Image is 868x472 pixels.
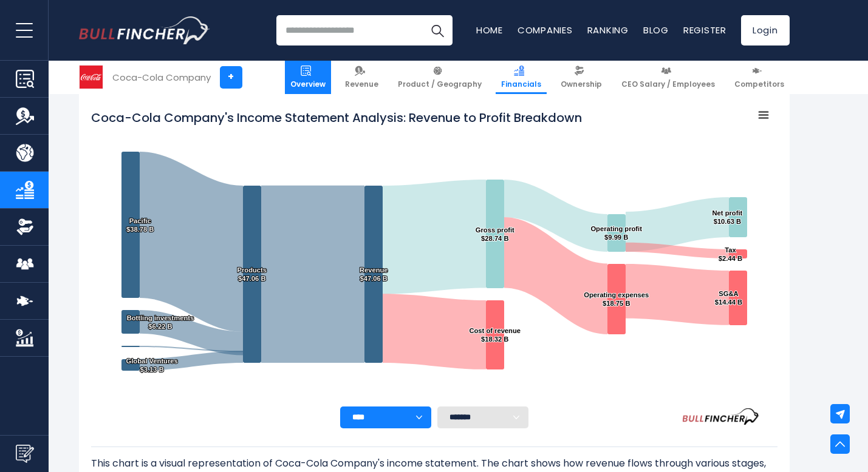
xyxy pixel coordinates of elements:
[584,291,649,307] text: Operating expenses $18.75 B
[422,15,453,46] button: Search
[501,79,541,89] span: Financials
[91,103,777,406] svg: Coca-Cola Company's Income Statement Analysis: Revenue to Profit Breakdown
[392,61,487,94] a: Product / Geography
[590,225,642,241] text: Operating profit $9.99 B
[220,66,242,89] a: +
[587,24,629,36] a: Ranking
[712,209,742,225] text: Net profit $10.63 B
[79,16,210,44] img: Bullfincher logo
[616,61,720,94] a: CEO Salary / Employees
[126,314,194,330] text: Bottling investments $6.22 B
[469,327,521,343] text: Cost of revenue $18.32 B
[237,266,267,282] text: Products $47.06 B
[340,61,384,94] a: Revenue
[16,218,34,236] img: Ownership
[345,79,378,89] span: Revenue
[476,24,503,36] a: Home
[561,79,602,89] span: Ownership
[126,357,177,373] text: Global Ventures $3.13 B
[126,217,153,233] text: Pacific $38.78 B
[714,290,742,306] text: SG&A $14.44 B
[555,61,607,94] a: Ownership
[741,15,790,46] a: Login
[112,70,211,84] div: Coca-Cola Company
[621,79,715,89] span: CEO Salary / Employees
[290,79,326,89] span: Overview
[91,109,582,126] tspan: Coca-Cola Company's Income Statement Analysis: Revenue to Profit Breakdown
[359,266,388,282] text: Revenue $47.06 B
[285,61,331,94] a: Overview
[496,61,547,94] a: Financials
[718,246,742,262] text: Tax $2.44 B
[734,79,784,89] span: Competitors
[398,79,482,89] span: Product / Geography
[475,226,514,242] text: Gross profit $28.74 B
[518,24,573,36] a: Companies
[729,61,790,94] a: Competitors
[80,66,103,89] img: KO logo
[643,24,669,36] a: Blog
[683,24,726,36] a: Register
[79,16,210,44] a: Go to homepage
